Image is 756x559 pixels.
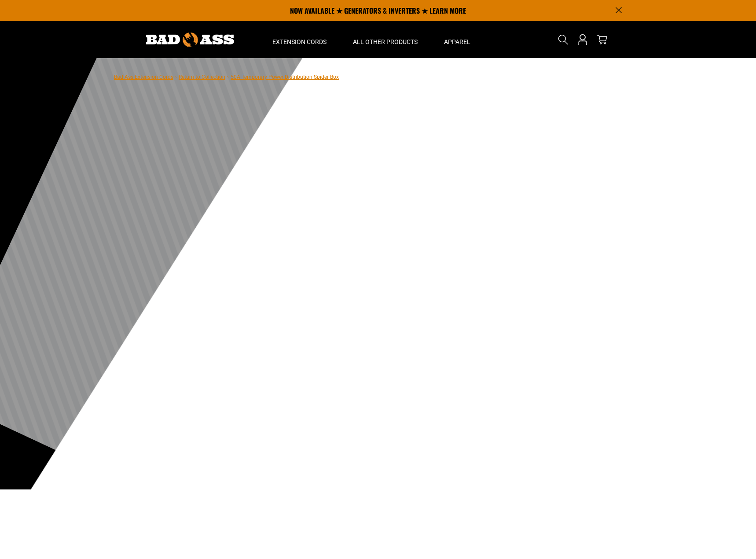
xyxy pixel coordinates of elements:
[431,21,484,58] summary: Apparel
[114,74,173,80] a: Bad Ass Extension Cords
[556,33,570,47] summary: Search
[444,38,470,46] span: Apparel
[272,38,327,46] span: Extension Cords
[114,71,339,82] nav: breadcrumbs
[227,74,229,80] span: ›
[146,33,234,47] img: Bad Ass Extension Cords
[340,21,431,58] summary: All Other Products
[353,38,418,46] span: All Other Products
[175,74,177,80] span: ›
[179,74,225,80] a: Return to Collection
[231,74,339,80] span: 50A Temporary Power Distribution Spider Box
[259,21,340,58] summary: Extension Cords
